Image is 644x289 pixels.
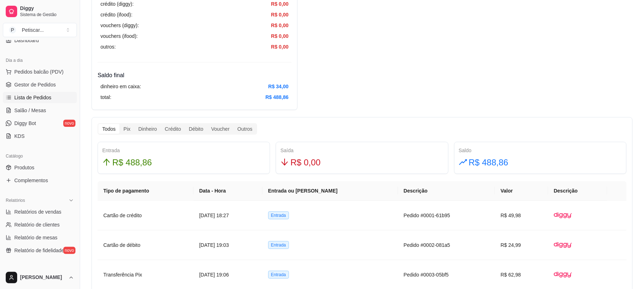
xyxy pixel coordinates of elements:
[3,206,77,218] a: Relatórios de vendas
[199,271,257,279] article: [DATE] 19:06
[20,12,74,18] span: Sistema de Gestão
[14,208,62,215] span: Relatórios de vendas
[207,124,233,134] div: Voucher
[103,271,188,279] article: Transferência Pix
[14,120,36,127] span: Diggy Bot
[14,247,64,254] span: Relatório de fidelidade
[14,164,34,171] span: Produtos
[398,230,495,260] td: Pedido #0002-081a5
[20,274,65,281] span: [PERSON_NAME]
[98,71,291,80] h4: Saldo final
[268,241,289,249] span: Entrada
[501,271,542,279] article: R$ 62,98
[280,158,289,166] span: arrow-down
[271,21,289,29] article: R$ 0,00
[271,43,289,51] article: R$ 0,00
[185,124,207,134] div: Débito
[102,158,111,166] span: arrow-up
[3,269,77,286] button: [PERSON_NAME]
[265,93,289,101] article: R$ 488,86
[100,32,138,40] article: vouchers (ifood):
[280,146,443,154] div: Saída
[290,156,320,169] span: R$ 0,00
[14,107,46,114] span: Salão / Mesas
[233,124,256,134] div: Outros
[20,5,74,12] span: Diggy
[3,66,77,78] button: Pedidos balcão (PDV)
[3,23,77,37] button: Select a team
[134,124,161,134] div: Dinheiro
[3,245,77,256] a: Relatório de fidelidadenovo
[495,181,548,201] th: Valor
[193,181,262,201] th: Data - Hora
[3,55,77,66] div: Dia a dia
[14,81,56,88] span: Gestor de Pedidos
[98,181,193,201] th: Tipo de pagamento
[103,241,188,249] article: Cartão de débito
[14,94,51,101] span: Lista de Pedidos
[3,130,77,142] a: KDS
[268,271,289,279] span: Entrada
[3,219,77,230] a: Relatório de clientes
[100,83,141,90] article: dinheiro em caixa:
[98,124,119,134] div: Todos
[3,118,77,129] a: Diggy Botnovo
[199,211,257,219] article: [DATE] 18:27
[100,93,111,101] article: total:
[554,266,572,284] img: diggy
[14,37,39,44] span: Dashboard
[262,181,398,201] th: Entrada ou [PERSON_NAME]
[554,236,572,254] img: diggy
[554,206,572,224] img: diggy
[459,158,467,166] span: rise
[161,124,185,134] div: Crédito
[3,92,77,103] a: Lista de Pedidos
[199,241,257,249] article: [DATE] 19:03
[14,221,60,228] span: Relatório de clientes
[501,211,542,219] article: R$ 49,98
[469,156,508,169] span: R$ 488,86
[3,162,77,173] a: Produtos
[3,105,77,116] a: Salão / Mesas
[100,43,116,51] article: outros:
[14,234,58,241] span: Relatório de mesas
[3,265,77,276] div: Gerenciar
[100,21,139,29] article: vouchers (diggy):
[112,156,152,169] span: R$ 488,86
[268,211,289,219] span: Entrada
[100,11,132,19] article: crédito (ifood):
[398,181,495,201] th: Descrição
[3,175,77,186] a: Complementos
[3,150,77,162] div: Catálogo
[102,146,265,154] div: Entrada
[103,211,188,219] article: Cartão de crédito
[3,3,77,20] a: DiggySistema de Gestão
[9,26,16,34] span: P
[14,133,25,140] span: KDS
[14,177,48,184] span: Complementos
[271,32,289,40] article: R$ 0,00
[548,181,608,201] th: Descrição
[501,241,542,249] article: R$ 24,99
[14,68,64,75] span: Pedidos balcão (PDV)
[119,124,134,134] div: Pix
[6,198,25,203] span: Relatórios
[268,83,289,90] article: R$ 34,00
[459,146,622,154] div: Saldo
[271,11,289,19] article: R$ 0,00
[3,232,77,243] a: Relatório de mesas
[22,26,44,34] div: Petiscar ...
[3,79,77,90] a: Gestor de Pedidos
[3,35,77,46] a: Dashboard
[398,201,495,230] td: Pedido #0001-61b95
